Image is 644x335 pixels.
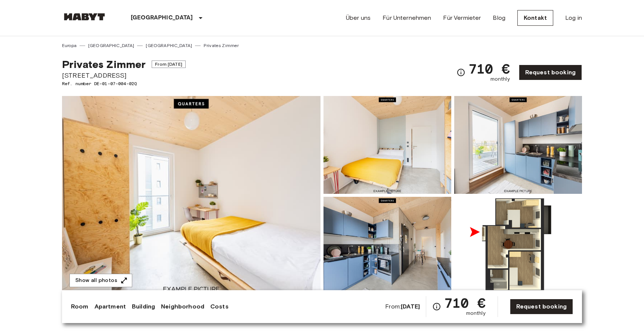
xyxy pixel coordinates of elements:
a: Für Vermieter [443,13,481,22]
a: Log in [565,13,582,22]
a: Blog [493,13,505,22]
span: Ref. number DE-01-07-004-02Q [62,80,186,87]
p: [GEOGRAPHIC_DATA] [131,13,193,22]
a: Privates Zimmer [204,42,239,49]
a: Request booking [510,299,573,314]
span: 710 € [468,62,510,75]
a: [GEOGRAPHIC_DATA] [88,42,134,49]
img: Picture of unit DE-01-07-004-02Q [323,96,451,194]
a: Building [132,302,155,311]
a: Neighborhood [161,302,204,311]
img: Habyt [62,13,107,21]
img: Picture of unit DE-01-07-004-02Q [454,197,582,295]
a: Request booking [519,65,582,80]
span: Privates Zimmer [62,58,146,71]
svg: Check cost overview for full price breakdown. Please note that discounts apply to new joiners onl... [456,68,465,77]
span: 710 € [444,296,486,310]
b: [DATE] [401,303,420,310]
a: Room [71,302,89,311]
span: monthly [490,75,510,83]
a: Europa [62,42,77,49]
svg: Check cost overview for full price breakdown. Please note that discounts apply to new joiners onl... [432,302,441,311]
img: Picture of unit DE-01-07-004-02Q [454,96,582,194]
img: Picture of unit DE-01-07-004-02Q [323,197,451,295]
span: From [DATE] [152,61,186,68]
button: Show all photos [69,274,132,288]
img: Marketing picture of unit DE-01-07-004-02Q [62,96,321,295]
span: From: [385,303,420,311]
span: monthly [466,310,486,317]
a: Apartment [95,302,126,311]
span: [STREET_ADDRESS] [62,71,186,80]
a: Kontakt [517,10,553,26]
a: [GEOGRAPHIC_DATA] [146,42,192,49]
a: Costs [210,302,229,311]
a: Über uns [346,13,371,22]
a: Für Unternehmen [383,13,431,22]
